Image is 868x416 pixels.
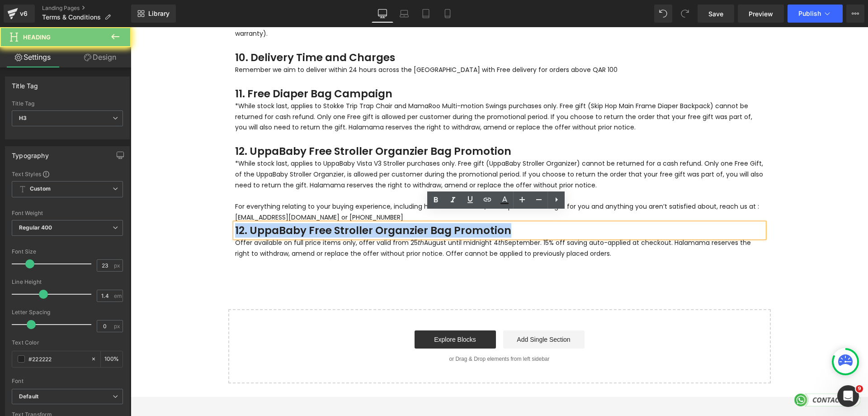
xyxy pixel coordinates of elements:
[104,59,633,74] h3: 11. Free Diaper Bag Campaign
[846,5,864,23] button: More
[112,329,626,335] p: or Drag & Drop elements from left sidebar
[104,117,633,131] h3: 12. UppaBaby Free Stroller Organzier Bag Promotion
[708,9,723,19] span: Save
[67,47,133,67] a: Design
[42,5,131,12] a: Landing Pages
[393,5,415,23] a: Laptop
[101,351,123,367] div: %
[12,249,123,255] div: Font Size
[114,323,122,329] span: px
[798,10,821,17] span: Publish
[104,196,633,210] h3: 12. UppaBaby Free Stroller Organzier Bag Promotion
[663,366,731,380] img: CONTACT_US_2a74afde-e774-496b-8596-bb7e8539a953.png
[749,9,773,19] span: Preview
[19,224,52,231] b: Regular 400
[837,385,859,407] iframe: Intercom live chat
[368,211,374,220] i: th
[104,38,633,48] p: Remember we aim to deliver within 24 hours across the [GEOGRAPHIC_DATA] with Free delivery for or...
[12,147,49,159] div: Typography
[12,170,123,177] div: Text Styles
[856,385,863,392] span: 9
[287,211,293,220] i: th
[18,8,29,19] div: v6
[373,303,454,321] a: Add Single Section
[104,131,633,163] p: *While stock last, applies to UppaBaby Vista V3 Stroller purchases only. Free gift (UppaBaby Stro...
[12,100,123,107] div: Title Tag
[654,5,672,23] button: Undo
[148,10,170,18] span: Library
[437,5,458,23] a: Mobile
[104,74,633,106] p: *While stock last, applies to Stokke Trip Trap Chair and MamaRoo Multi-motion Swings purchases on...
[12,279,123,285] div: Line Height
[19,393,38,401] i: Default
[12,309,123,316] div: Letter Spacing
[12,210,123,216] div: Font Weight
[23,33,51,41] span: Heading
[676,5,694,23] button: Redo
[12,378,123,384] div: Font
[30,185,51,193] b: Custom
[28,354,86,364] input: Color
[12,339,123,346] div: Text Color
[104,174,633,196] p: For everything relating to your buying experience, including how to use the site, which products ...
[284,303,365,321] a: Explore Blocks
[12,77,38,90] div: Title Tag
[788,5,843,23] button: Publish
[131,5,176,23] a: New Library
[4,5,35,23] a: v6
[104,211,620,231] span: Offer available on full price items only, offer valid from 25 August until midnight 4 September. ...
[114,293,122,299] span: em
[372,5,393,23] a: Desktop
[738,5,784,23] a: Preview
[114,263,122,268] span: px
[19,115,27,121] b: H3
[104,23,633,38] h3: 10. Delivery Time and Charges
[42,14,101,21] span: Terms & Conditions
[415,5,437,23] a: Tablet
